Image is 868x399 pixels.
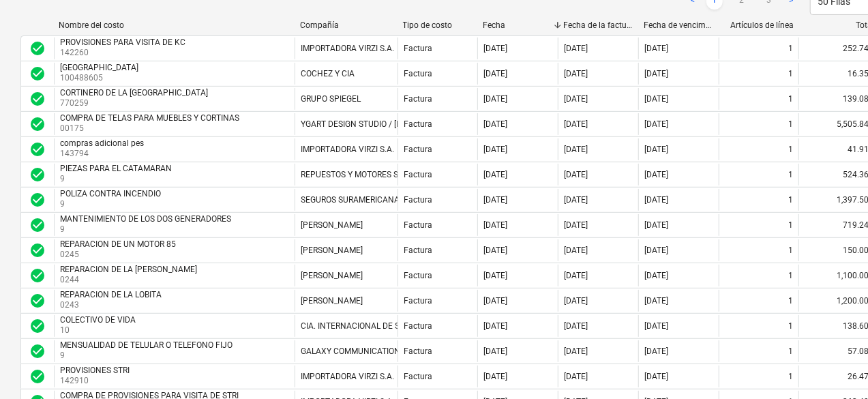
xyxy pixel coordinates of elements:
[60,325,138,336] p: 10
[483,119,507,129] div: [DATE]
[404,94,432,104] div: Factura
[644,170,668,179] div: [DATE]
[301,145,394,154] div: IMPORTADORA VIRZI S.A.
[301,321,425,331] div: CIA. INTERNACIONAL DE SEGURO
[60,299,164,311] p: 0243
[60,138,144,148] div: compras adicional pes
[29,343,46,359] span: check_circle
[788,94,793,104] div: 1
[60,189,161,198] div: POLIZA CONTRA INCENDIO
[564,170,588,179] div: [DATE]
[301,296,363,306] div: [PERSON_NAME]
[644,271,668,280] div: [DATE]
[483,170,507,179] div: [DATE]
[483,271,507,280] div: [DATE]
[301,119,456,129] div: YGART DESIGN STUDIO / [PERSON_NAME]
[404,170,432,179] div: Factura
[60,72,141,84] p: 100488605
[788,195,793,205] div: 1
[724,20,794,30] div: Artículos de línea
[301,246,363,255] div: [PERSON_NAME]
[483,69,507,78] div: [DATE]
[60,113,239,123] div: COMPRA DE TELAS PARA MUEBLES Y CORTINAS
[563,20,633,30] div: Fecha de la factura
[644,220,668,230] div: [DATE]
[564,44,588,53] div: [DATE]
[404,195,432,205] div: Factura
[29,318,46,334] span: check_circle
[644,246,668,255] div: [DATE]
[301,346,429,356] div: GALAXY COMMUNICATIONS CORP.
[483,195,507,205] div: [DATE]
[29,116,46,132] span: check_circle
[29,91,46,107] span: check_circle
[644,145,668,154] div: [DATE]
[788,220,793,230] div: 1
[60,63,138,72] div: [GEOGRAPHIC_DATA]
[29,217,46,233] div: La factura fue aprobada
[564,220,588,230] div: [DATE]
[29,141,46,158] div: La factura fue aprobada
[404,69,432,78] div: Factura
[404,346,432,356] div: Factura
[29,217,46,233] span: check_circle
[60,198,164,210] p: 9
[60,47,188,59] p: 142260
[483,246,507,255] div: [DATE]
[29,166,46,183] div: La factura fue aprobada
[60,224,234,235] p: 9
[301,170,408,179] div: REPUESTOS Y MOTORES S.A.
[29,267,46,284] span: check_circle
[483,220,507,230] div: [DATE]
[60,274,200,286] p: 0244
[404,271,432,280] div: Factura
[60,340,233,350] div: MENSUALIDAD DE TELULAR O TELEFONO FIJO
[404,246,432,255] div: Factura
[29,242,46,258] div: La factura fue aprobada
[404,44,432,53] div: Factura
[404,372,432,381] div: Factura
[59,20,289,30] div: Nombre del costo
[60,265,197,274] div: REPARACION DE LA [PERSON_NAME]
[29,267,46,284] div: La factura fue aprobada
[644,321,668,331] div: [DATE]
[564,372,588,381] div: [DATE]
[483,94,507,104] div: [DATE]
[483,296,507,306] div: [DATE]
[300,20,392,30] div: Compañía
[60,366,130,375] div: PROVISIONES STRI
[29,343,46,359] div: La factura fue aprobada
[788,296,793,306] div: 1
[29,65,46,82] span: check_circle
[29,91,46,107] div: La factura fue aprobada
[564,271,588,280] div: [DATE]
[788,271,793,280] div: 1
[60,249,179,261] p: 0245
[60,173,175,185] p: 9
[564,346,588,356] div: [DATE]
[29,141,46,158] span: check_circle
[60,214,231,224] div: MANTENIMIENTO DE LOS DOS GENERADORES
[29,293,46,309] span: check_circle
[788,69,793,78] div: 1
[60,98,211,109] p: 770259
[564,94,588,104] div: [DATE]
[301,44,394,53] div: IMPORTADORA VIRZI S.A.
[788,246,793,255] div: 1
[60,375,132,387] p: 142910
[564,119,588,129] div: [DATE]
[29,65,46,82] div: La factura fue aprobada
[564,321,588,331] div: [DATE]
[60,350,235,361] p: 9
[60,38,185,47] div: PROVISIONES PARA VISITA DE KC
[564,145,588,154] div: [DATE]
[60,88,208,98] div: CORTINERO DE LA [GEOGRAPHIC_DATA]
[29,242,46,258] span: check_circle
[29,40,46,57] div: La factura fue aprobada
[60,239,176,249] div: REPARACION DE UN MOTOR 85
[483,20,553,30] div: Fecha
[60,290,162,299] div: REPARACION DE LA LOBITA
[644,119,668,129] div: [DATE]
[483,44,507,53] div: [DATE]
[404,119,432,129] div: Factura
